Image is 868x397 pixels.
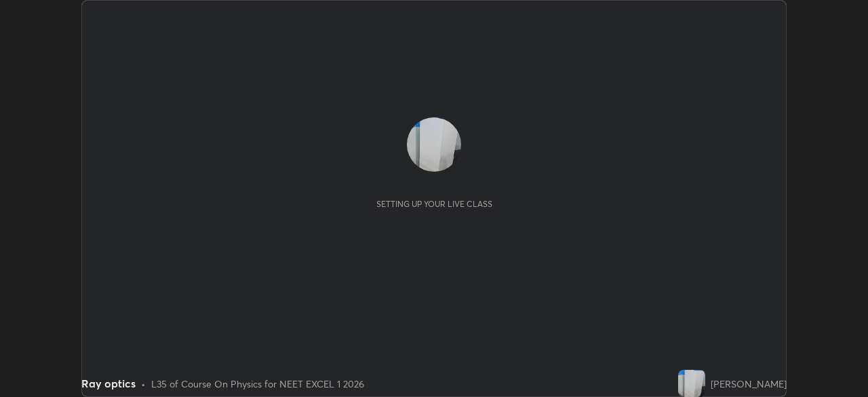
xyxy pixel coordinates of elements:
div: L35 of Course On Physics for NEET EXCEL 1 2026 [151,377,364,391]
img: d21b9cef1397427589dad431d01d2c4e.jpg [678,370,705,397]
div: Ray optics [81,375,136,392]
div: [PERSON_NAME] [711,377,787,391]
div: Setting up your live class [376,199,492,209]
div: • [141,377,146,391]
img: d21b9cef1397427589dad431d01d2c4e.jpg [407,117,461,172]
